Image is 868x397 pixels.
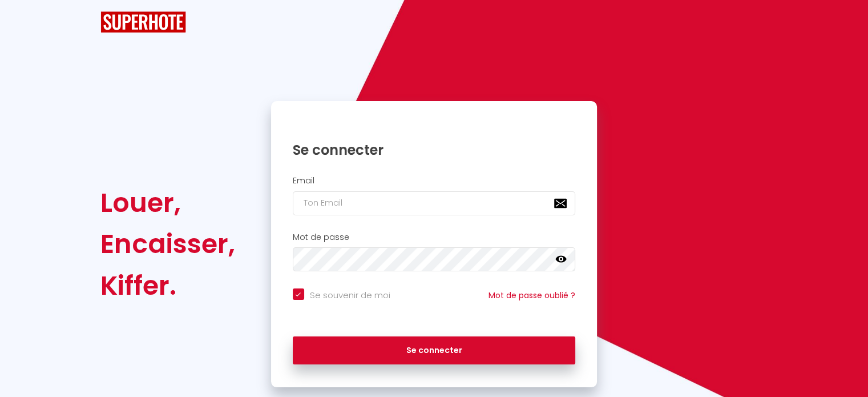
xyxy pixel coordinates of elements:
h2: Email [293,176,576,186]
input: Ton Email [293,191,576,215]
div: Louer, [100,182,235,223]
button: Se connecter [293,336,576,365]
img: SuperHote logo [100,11,186,33]
h2: Mot de passe [293,232,576,242]
a: Mot de passe oublié ? [488,290,575,301]
div: Kiffer. [100,265,235,306]
div: Encaisser, [100,223,235,264]
h1: Se connecter [293,141,576,159]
